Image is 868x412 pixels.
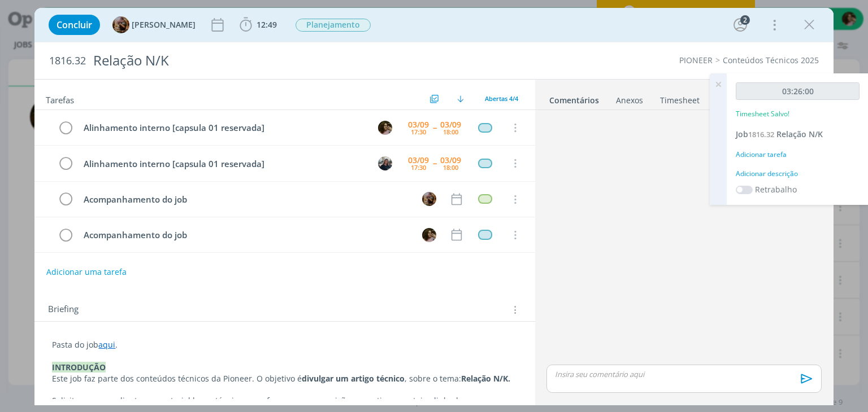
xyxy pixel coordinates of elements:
span: 12:49 [257,19,277,30]
span: [PERSON_NAME] [132,21,196,29]
button: M [377,155,394,172]
div: 03/09 [440,121,461,129]
label: Retrabalho [755,183,797,195]
div: 18:00 [443,164,458,170]
span: Abertas 4/4 [485,94,518,103]
div: Alinhamento interno [capsula 01 reservada] [79,121,367,135]
button: 12:49 [237,16,280,34]
img: arrow-down.svg [457,95,464,102]
button: Adicionar uma tarefa [46,262,127,282]
span: , sobre o tema: [405,373,461,384]
span: -- [433,159,436,167]
div: Relação N/K [88,47,493,74]
span: Briefing [48,303,79,317]
span: Este job faz parte dos conteúdos técnicos da Pioneer. O objetivo é [52,373,302,384]
a: Job1816.32Relação N/K [736,129,823,139]
a: PIONEER [679,55,713,65]
div: 18:00 [443,129,458,135]
span: Concluir [57,20,92,29]
strong: INTRODUÇÃO [52,362,106,372]
button: A [421,191,438,208]
button: N [421,226,438,243]
span: 1816.32 [748,129,774,139]
div: 17:30 [411,129,426,135]
span: Tarefas [46,92,74,106]
button: Concluir [49,15,100,35]
img: M [378,156,392,170]
img: N [422,228,436,242]
strong: artigo técnico [351,373,405,384]
div: dialog [34,8,833,405]
a: Comentários [549,90,600,106]
span: Relação N/K [776,129,823,139]
button: Planejamento [295,18,371,32]
p: Pasta do job . [52,339,517,350]
div: 03/09 [408,121,429,129]
div: Acompanhamento do job [79,228,411,242]
div: 03/09 [408,156,429,164]
button: 2 [731,16,749,34]
strong: divulgar um [302,373,349,384]
p: Timesheet Salvo! [736,109,789,119]
div: Adicionar tarefa [736,150,860,160]
div: Alinhamento interno [capsula 01 reservada] [79,157,367,171]
img: A [112,16,129,33]
div: 03/09 [440,156,461,164]
span: Planejamento [296,19,371,32]
span: 1816.32 [49,55,86,67]
div: 2 [740,15,750,25]
div: Adicionar descrição [736,169,860,179]
img: N [378,121,392,135]
img: A [422,192,436,206]
a: Conteúdos Técnicos 2025 [723,55,819,65]
div: Anexos [616,95,643,106]
strong: Relação N/K. [461,373,510,384]
button: A[PERSON_NAME] [112,16,196,33]
div: Acompanhamento do job [79,192,411,207]
span: -- [433,124,436,132]
button: N [377,119,394,136]
div: 17:30 [411,164,426,170]
a: Timesheet [659,90,700,106]
a: aqui [98,339,115,350]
